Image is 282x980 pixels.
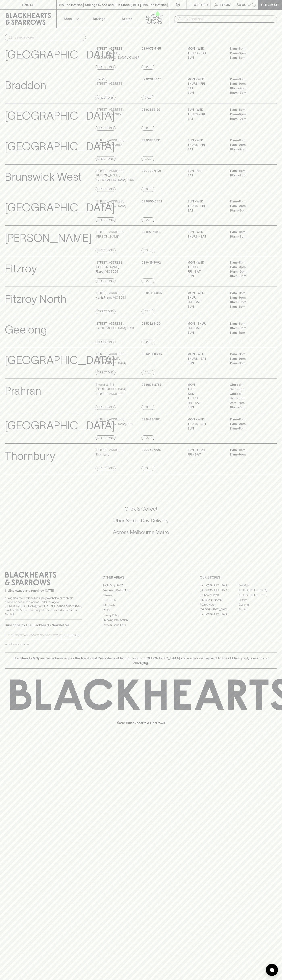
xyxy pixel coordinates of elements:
p: [GEOGRAPHIC_DATA] [5,417,115,434]
p: [STREET_ADDRESS] , North Fitzroy VIC 3068 [96,291,126,300]
p: 11am – 8pm [230,260,266,265]
p: Sibling owned and run since [DATE] [5,589,82,593]
p: 10am – 9pm [230,147,266,152]
a: Call [142,466,154,471]
a: Call [142,156,154,161]
a: Brunswick West [200,593,238,597]
p: [STREET_ADDRESS] , [GEOGRAPHIC_DATA] 3220 [96,321,134,330]
p: 03 7300 6721 [142,169,161,173]
a: Call [142,217,154,222]
p: 03 9191 4850 [142,230,160,234]
p: 03 9415 8092 [142,260,161,265]
a: Shipping Information [102,618,180,622]
a: Call [142,126,154,131]
p: 10am – 8pm [230,326,266,330]
p: Prahran [5,383,41,399]
p: 11am – 9pm [230,204,266,208]
h5: Across Melbourne Metro [5,529,277,536]
p: 03 9380 1831 [142,138,160,143]
p: SAT [187,173,224,178]
p: THURS [187,265,224,269]
p: [GEOGRAPHIC_DATA] [5,138,115,155]
p: OTHER AREAS [102,575,180,580]
button: Shop [57,10,85,28]
p: [GEOGRAPHIC_DATA] [5,46,115,63]
p: OUR STORES [200,575,277,580]
p: 11am – 9pm [230,81,266,86]
p: SUN - FRI [187,169,224,173]
p: MON - WED [187,260,224,265]
p: 10am – 9pm [230,208,266,213]
a: Directions [96,65,116,70]
a: Call [142,278,154,283]
a: Directions [96,340,116,344]
p: 03 9381 2129 [142,107,160,112]
p: Stores [122,16,132,21]
a: [GEOGRAPHIC_DATA] [200,583,238,588]
p: 11am – 8pm [230,46,266,51]
p: [STREET_ADDRESS] , [GEOGRAPHIC_DATA] [96,199,126,208]
p: SUBSCRIBE [63,633,80,638]
p: 10am – 8pm [230,91,266,95]
p: SUN - WED [187,107,224,112]
p: FRI - SAT [187,326,224,330]
p: Brunswick West [5,169,82,185]
p: FRI - SAT [187,269,224,274]
p: [STREET_ADDRESS][PERSON_NAME] , [GEOGRAPHIC_DATA] 3055 [96,169,140,182]
p: 11am – 9pm [230,357,266,361]
p: FRI - SAT [187,401,224,405]
p: SAT [187,147,224,152]
p: Shop [64,16,72,21]
p: [STREET_ADDRESS] , Thornbury [96,448,124,457]
a: Geelong [238,602,277,607]
div: Call to action block [5,489,277,557]
p: Tastings [92,16,105,21]
p: 03 9050 0659 [142,199,162,204]
a: Call [142,435,154,440]
a: Call [142,309,154,314]
a: Directions [96,466,116,471]
a: Terms & Conditions [102,622,180,627]
p: MON [187,383,224,387]
p: SAT [187,208,224,213]
p: 11am – 8pm [230,426,266,431]
p: 11am – 8pm [230,138,266,143]
p: 11am – 8pm [230,448,266,452]
p: 11am – 8pm [230,352,266,357]
p: [STREET_ADDRESS] , Brunswick VIC 3056 [96,107,124,117]
p: 11am – 8pm [230,230,266,234]
p: 11am – 8pm [230,291,266,295]
a: Careers [102,593,180,598]
p: 11am – 7pm [230,330,266,335]
p: Thornbury [5,448,55,464]
a: Business & Bulk Gifting [102,588,180,593]
p: [STREET_ADDRESS] , [PERSON_NAME] [96,230,124,239]
p: SUN - WED [187,138,224,143]
p: THURS - FRI [187,112,224,117]
p: 11am – 9pm [230,265,266,269]
p: TUES [187,387,224,392]
a: Prahran [238,607,277,612]
p: MON - WED [187,291,224,295]
p: It is against the law to sell or supply alcohol to, or to obtain alcohol on behalf of a person un... [5,596,82,616]
a: Call [142,65,154,70]
p: SAT [187,86,224,91]
p: 11am – 9pm [230,51,266,56]
a: Call [142,405,154,410]
p: 11am – 8pm [230,321,266,326]
img: bubble-icon [270,968,274,972]
p: Shop 15 , [STREET_ADDRESS] [96,77,123,86]
p: THURS - SAT [187,422,224,426]
p: FIND US [22,2,34,7]
p: 0399697225 [142,448,161,452]
a: [GEOGRAPHIC_DATA] [238,588,277,593]
input: Search stores [15,34,83,41]
a: Directions [96,187,116,192]
a: [GEOGRAPHIC_DATA] [238,593,277,597]
p: 10am – 8pm [230,173,266,178]
p: 11am – 9pm [230,112,266,117]
p: Checkout [261,2,279,7]
p: 11am – 8pm [230,199,266,204]
p: Sun - Thur [187,448,224,452]
p: 11am – 8pm [230,107,266,112]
